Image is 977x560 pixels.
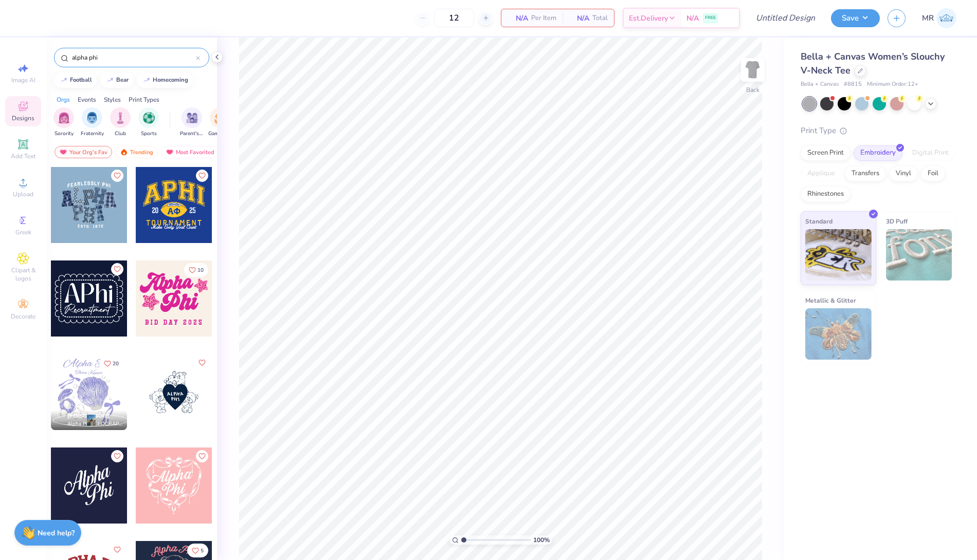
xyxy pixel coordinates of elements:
[801,166,842,181] div: Applique
[922,8,956,28] a: MR
[854,145,902,161] div: Embroidery
[187,544,208,557] button: Like
[138,107,159,138] div: filter for Sports
[805,308,872,360] img: Metallic & Glitter
[801,50,945,77] span: Bella + Canvas Women’s Slouchy V-Neck Tee
[58,112,70,124] img: Sorority Image
[38,528,75,538] strong: Need help?
[142,77,151,83] img: trend_line.gif
[186,112,198,124] img: Parent's Weekend Image
[196,170,208,182] button: Like
[508,13,528,24] span: N/A
[197,268,204,273] span: 10
[111,170,123,182] button: Like
[104,95,121,104] div: Styles
[906,145,955,161] div: Digital Print
[533,535,550,545] span: 100 %
[106,77,114,83] img: trend_line.gif
[55,130,74,138] span: Sorority
[115,112,126,124] img: Club Image
[5,266,41,283] span: Clipart & logos
[81,107,104,138] button: filter button
[111,450,123,462] button: Like
[60,77,68,83] img: trend_line.gif
[81,107,104,138] div: filter for Fraternity
[59,148,67,156] img: most_fav.gif
[805,229,872,281] img: Standard
[196,357,208,369] button: Like
[138,107,159,138] button: filter button
[53,107,74,138] button: filter button
[180,107,204,138] div: filter for Parent's Weekend
[166,148,174,156] img: most_fav.gif
[111,263,123,275] button: Like
[180,107,204,138] button: filter button
[57,95,70,104] div: Orgs
[86,112,98,124] img: Fraternity Image
[801,125,956,137] div: Print Type
[113,361,119,366] span: 20
[805,216,833,227] span: Standard
[845,166,886,181] div: Transfers
[15,228,31,236] span: Greek
[78,95,96,104] div: Events
[110,107,131,138] div: filter for Club
[116,77,129,83] div: bear
[531,13,556,24] span: Per Item
[886,229,952,281] img: 3D Puff
[686,13,699,24] span: N/A
[129,95,159,104] div: Print Types
[805,295,856,306] span: Metallic & Glitter
[70,77,92,83] div: football
[801,186,851,202] div: Rhinestones
[208,130,232,138] span: Game Day
[12,114,34,122] span: Designs
[434,9,474,27] input: – –
[13,190,33,198] span: Upload
[592,13,608,24] span: Total
[81,130,104,138] span: Fraternity
[67,420,123,428] span: Alpha Phi, [GEOGRAPHIC_DATA]
[743,60,763,80] img: Back
[801,80,839,89] span: Bella + Canvas
[844,80,862,89] span: # 8815
[111,544,123,556] button: Like
[886,216,908,227] span: 3D Puff
[936,8,956,28] img: Marley Rubin
[921,166,945,181] div: Foil
[161,146,219,158] div: Most Favorited
[137,72,193,88] button: homecoming
[208,107,232,138] button: filter button
[115,130,126,138] span: Club
[67,413,110,420] span: [PERSON_NAME]
[55,146,112,158] div: Your Org's Fav
[120,148,128,156] img: trending.gif
[143,112,155,124] img: Sports Image
[889,166,918,181] div: Vinyl
[801,145,851,161] div: Screen Print
[99,357,123,370] button: Like
[569,13,589,24] span: N/A
[11,312,35,321] span: Decorate
[201,548,204,553] span: 5
[208,107,232,138] div: filter for Game Day
[196,450,208,462] button: Like
[53,107,74,138] div: filter for Sorority
[746,85,759,95] div: Back
[11,152,35,160] span: Add Text
[11,76,35,84] span: Image AI
[54,72,97,88] button: football
[214,112,226,124] img: Game Day Image
[184,263,208,277] button: Like
[71,52,196,63] input: Try "Alpha"
[705,14,716,22] span: FREE
[153,77,188,83] div: homecoming
[115,146,158,158] div: Trending
[748,8,823,28] input: Untitled Design
[867,80,918,89] span: Minimum Order: 12 +
[100,72,133,88] button: bear
[180,130,204,138] span: Parent's Weekend
[141,130,157,138] span: Sports
[629,13,668,24] span: Est. Delivery
[922,12,934,24] span: MR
